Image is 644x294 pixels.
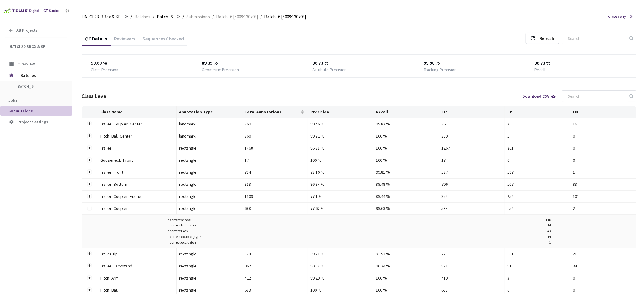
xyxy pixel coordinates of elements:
div: 1109 [245,193,305,200]
div: 1 [549,240,551,245]
div: 1 [573,169,633,175]
div: 43 [547,228,551,234]
div: 328 [245,251,305,257]
div: 14 [547,223,551,228]
div: 1 [507,133,568,139]
div: Gooseneck_Front [100,157,167,163]
span: Jobs [8,97,18,103]
div: 118 [546,217,551,223]
div: 734 [245,169,305,175]
div: Attribute Precision [312,67,347,73]
div: 0 [507,287,568,293]
div: 813 [245,181,305,188]
div: 99.72 % [310,133,371,139]
div: 422 [245,275,305,281]
a: Batches [133,13,152,20]
div: 100 % [310,287,371,293]
span: Batch_6 [18,84,62,89]
div: rectangle [179,193,239,200]
div: 100 % [376,275,436,281]
div: Hitch_Ball_Center [100,133,167,139]
div: landmark [179,121,239,127]
th: Recall [373,106,439,118]
span: Batch_6 [5009:130703] QC - [DATE] [264,13,313,21]
div: Tracking Precision [424,67,457,73]
span: Submissions [186,13,210,21]
div: 21 [573,251,633,257]
div: landmark [179,133,239,139]
div: 688 [245,205,305,212]
div: Class Precision [91,67,118,73]
div: 0 [573,287,633,293]
div: 89.35 % [202,59,294,67]
div: Refresh [540,33,554,44]
div: 1468 [245,145,305,151]
div: 201 [507,145,568,151]
div: 2 [573,205,633,212]
div: 0 [573,275,633,281]
div: 100 % [376,145,436,151]
div: 197 [507,169,568,175]
div: Trailer_Jackstand [100,263,167,269]
div: 99.60 % [91,59,183,67]
div: Incorrect Lock [167,228,188,234]
div: 99.81 % [376,169,436,175]
div: 95.82 % [376,121,436,127]
div: 83 [573,181,633,188]
div: Incorrect truncation [167,223,198,228]
li: / [212,13,214,21]
div: 855 [442,193,502,200]
div: Trailer_Coupler_Frame [100,193,167,200]
div: 107 [507,181,568,188]
input: Search [564,33,628,44]
div: 96.24 % [376,263,436,269]
div: 91.53 % [376,251,436,257]
th: TP [439,106,505,118]
div: QC Details [82,36,111,46]
div: 99.46 % [310,121,371,127]
div: 69.21 % [310,251,371,257]
button: Collapse row [87,206,92,211]
div: rectangle [179,169,239,175]
button: Expand row [87,170,92,175]
input: Search [564,91,628,102]
div: 96.73 % [534,59,627,67]
div: 0 [573,145,633,151]
div: Sequences Checked [139,36,187,46]
div: 101 [507,251,568,257]
button: Expand row [87,251,92,256]
span: View Logs [608,14,627,20]
div: 0 [507,157,568,163]
div: 0 [573,133,633,139]
div: 99.90 % [424,59,516,67]
div: 100 % [376,287,436,293]
div: 419 [442,275,502,281]
div: 34 [573,263,633,269]
div: Hitch_Ball [100,287,167,293]
div: Incorrect coupler_type [167,234,201,240]
div: 100 % [376,157,436,163]
th: Precision [308,106,373,118]
button: Expand row [87,158,92,163]
div: 89.44 % [376,193,436,200]
div: 14 [547,234,551,240]
div: 367 [442,121,502,127]
li: / [130,13,132,21]
div: 227 [442,251,502,257]
div: 73.16 % [310,169,371,175]
span: HATCI 2D BBox & KP [82,13,121,21]
div: rectangle [179,205,239,212]
div: 3 [507,275,568,281]
div: 86.31 % [310,145,371,151]
div: 534 [442,205,502,212]
button: Expand row [87,182,92,187]
div: Trailer_Coupler_Center [100,121,167,127]
div: 99.63 % [376,205,436,212]
span: Project Settings [18,119,48,125]
button: Expand row [87,122,92,126]
div: 101 [573,193,633,200]
span: Total Annotations [245,109,299,114]
button: Expand row [87,264,92,268]
div: 77.62 % [310,205,371,212]
div: Class Level [82,92,108,100]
